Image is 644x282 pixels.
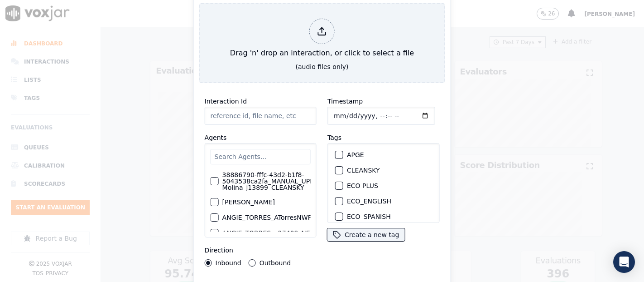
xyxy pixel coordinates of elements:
label: ECO_SPANISH [347,213,391,220]
button: Drag 'n' drop an interaction, or click to select a file (audio files only) [199,3,445,83]
label: Interaction Id [205,98,247,105]
label: ANGIE_TORRES_ATorresNWFG_SPARK [222,214,340,221]
label: Inbound [216,260,241,266]
label: ECO_ENGLISH [347,198,391,204]
label: APGE [347,152,364,158]
label: Outbound [260,260,291,266]
label: Agents [205,134,227,141]
div: (audio files only) [296,62,349,71]
label: [PERSON_NAME] [222,199,275,205]
label: CLEANSKY [347,167,380,173]
input: Search Agents... [211,149,311,164]
button: Create a new tag [327,228,404,241]
div: Open Intercom Messenger [613,251,635,273]
label: 38886790-fffc-43d2-b1f8-5043538ca2fa_MANUAL_UPLOAD_Juliana Molina_j13899_CLEANSKY [222,172,352,191]
label: Direction [205,247,233,254]
label: Timestamp [327,98,363,105]
input: reference id, file name, etc [205,107,317,125]
label: ANGIE_TORRES_a27409_NEXT_VOLT [222,230,337,236]
label: Tags [327,134,341,141]
div: Drag 'n' drop an interaction, or click to select a file [226,15,418,62]
label: ECO PLUS [347,183,378,189]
